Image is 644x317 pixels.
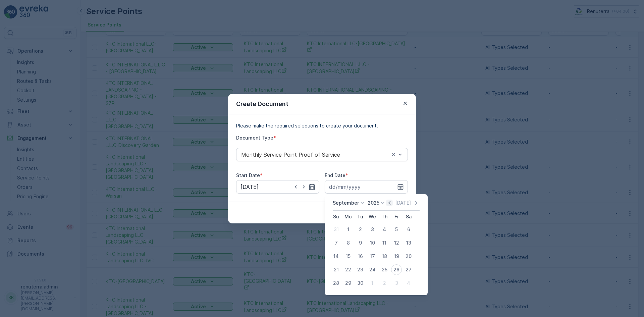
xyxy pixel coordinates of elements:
[403,224,414,235] div: 6
[236,180,319,194] input: dd/mm/yyyy
[403,278,414,288] div: 4
[355,251,366,262] div: 16
[325,172,345,178] label: End Date
[355,237,366,248] div: 9
[236,172,260,178] label: Start Date
[236,135,273,141] label: Document Type
[366,211,378,223] th: Wednesday
[343,251,354,262] div: 15
[331,237,341,248] div: 7
[379,224,390,235] div: 4
[391,278,402,288] div: 3
[354,211,366,223] th: Tuesday
[368,200,379,206] p: 2025
[390,211,402,223] th: Friday
[403,237,414,248] div: 13
[325,180,408,194] input: dd/mm/yyyy
[236,99,288,109] p: Create Document
[367,278,378,288] div: 1
[331,251,341,262] div: 14
[367,264,378,275] div: 24
[342,211,354,223] th: Monday
[379,264,390,275] div: 25
[367,237,378,248] div: 10
[355,264,366,275] div: 23
[343,224,354,235] div: 1
[330,211,342,223] th: Sunday
[403,264,414,275] div: 27
[331,224,341,235] div: 31
[236,122,408,129] p: Please make the required selections to create your document.
[402,211,415,223] th: Saturday
[367,251,378,262] div: 17
[379,278,390,288] div: 2
[331,264,341,275] div: 21
[367,224,378,235] div: 3
[355,278,366,288] div: 30
[343,264,354,275] div: 22
[391,264,402,275] div: 26
[333,200,359,206] p: September
[331,278,341,288] div: 28
[355,224,366,235] div: 2
[343,278,354,288] div: 29
[403,251,414,262] div: 20
[391,224,402,235] div: 5
[379,251,390,262] div: 18
[391,237,402,248] div: 12
[343,237,354,248] div: 8
[391,251,402,262] div: 19
[379,237,390,248] div: 11
[378,211,390,223] th: Thursday
[395,200,411,206] p: [DATE]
